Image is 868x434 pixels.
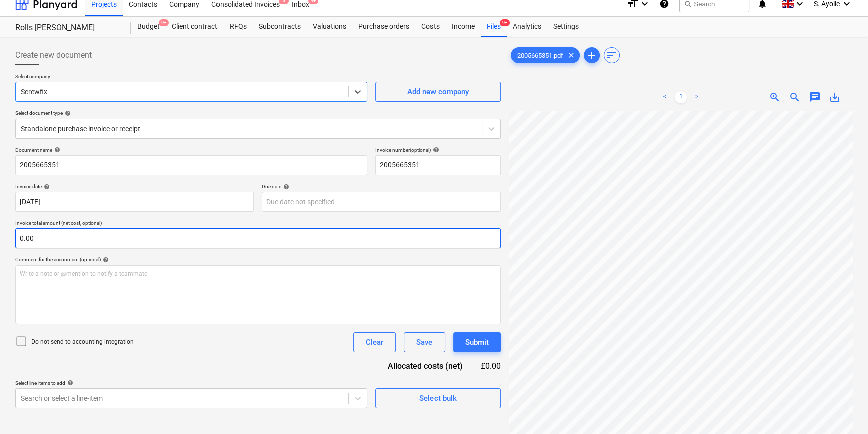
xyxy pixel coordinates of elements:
[31,338,134,346] p: Do not send to accounting integration
[375,147,501,153] div: Invoice number (optional)
[691,91,703,103] a: Next page
[586,49,598,61] span: add
[375,388,501,408] button: Select bulk
[481,17,507,37] a: Files9+
[253,17,307,37] a: Subcontracts
[415,17,446,37] a: Costs
[769,91,781,103] span: zoom_in
[547,17,585,37] a: Settings
[366,336,383,349] div: Clear
[375,155,501,175] input: Invoice number
[15,220,501,228] p: Invoice total amount (net cost, optional)
[809,91,821,103] span: chat
[500,19,510,26] span: 9+
[52,147,60,153] span: help
[224,17,253,37] a: RFQs
[375,82,501,102] button: Add new company
[565,49,577,61] span: clear
[479,360,501,372] div: £0.00
[15,147,367,153] div: Document name
[789,91,801,103] span: zoom_out
[675,91,687,103] a: Page 1 is your current page
[818,386,868,434] iframe: Chat Widget
[419,392,457,405] div: Select bulk
[166,17,224,37] a: Client contract
[431,147,439,153] span: help
[481,17,507,37] div: Files
[446,17,481,37] a: Income
[453,332,501,352] button: Submit
[407,85,469,98] div: Add new company
[15,23,119,33] div: Rolls [PERSON_NAME]
[15,228,501,248] input: Invoice total amount (net cost, optional)
[465,336,489,349] div: Submit
[262,183,500,190] div: Due date
[353,332,396,352] button: Clear
[15,183,254,190] div: Invoice date
[404,332,445,352] button: Save
[15,155,367,175] input: Document name
[101,257,109,263] span: help
[307,17,352,37] a: Valuations
[606,49,618,61] span: sort
[511,52,569,59] span: 2005665351.pdf
[159,19,169,26] span: 9+
[370,360,479,372] div: Allocated costs (net)
[659,91,671,103] a: Previous page
[63,110,71,116] span: help
[15,380,367,386] div: Select line-items to add
[65,380,73,386] span: help
[511,47,580,63] div: 2005665351.pdf
[15,49,92,61] span: Create new document
[15,110,501,116] div: Select document type
[829,91,841,103] span: save_alt
[131,17,166,37] a: Budget9+
[42,184,50,190] span: help
[15,256,501,263] div: Comment for the accountant (optional)
[15,73,367,82] p: Select company
[507,17,547,37] a: Analytics
[262,192,500,212] input: Due date not specified
[352,17,415,37] a: Purchase orders
[131,17,166,37] div: Budget
[281,184,289,190] span: help
[15,192,254,212] input: Invoice date not specified
[416,336,432,349] div: Save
